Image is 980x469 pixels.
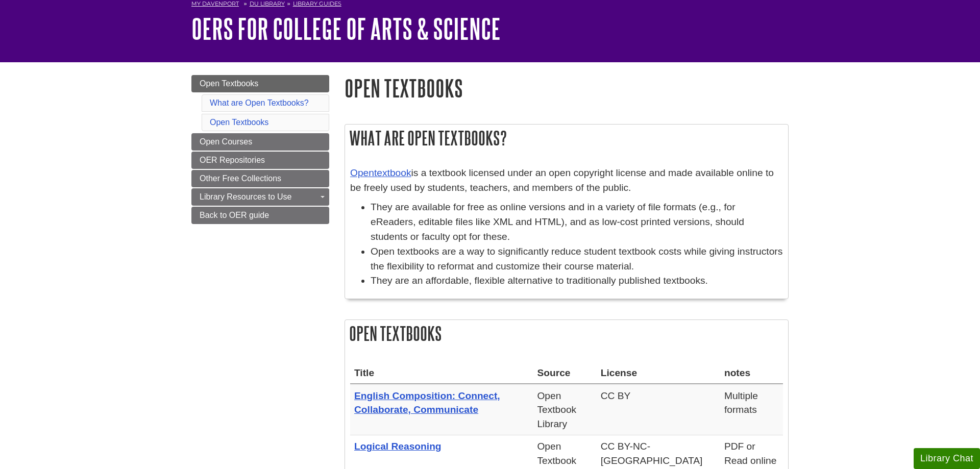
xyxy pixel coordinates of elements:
[191,207,329,224] a: Back to OER guide
[354,441,442,452] a: Logical Reasoning
[371,244,783,274] li: Open textbooks are a way to significantly reduce student textbook costs while giving instructors ...
[597,362,720,384] th: License
[191,170,329,187] a: Other Free Collections
[371,274,783,288] li: They are an affordable, flexible alternative to traditionally published textbooks.
[191,152,329,169] a: OER Repositories
[720,384,783,435] td: Multiple formats
[200,156,265,164] span: OER Repositories
[191,188,329,206] a: Library Resources to Use
[345,320,788,347] h2: Open Textbooks
[345,75,789,101] h1: Open Textbooks
[200,137,252,146] span: Open Courses
[210,118,268,127] a: Open Textbooks
[533,362,596,384] th: Source
[200,211,269,219] span: Back to OER guide
[374,167,411,178] a: textbook
[191,75,329,92] a: Open Textbooks
[191,13,501,44] a: OERs for College of Arts & Science
[191,75,329,224] div: Guide Page Menu
[371,200,783,244] li: They are available for free as online versions and in a variety of file formats (e.g., for eReade...
[597,384,720,435] td: CC BY
[210,98,309,107] a: What are Open Textbooks?
[191,133,329,151] a: Open Courses
[350,362,533,384] th: Title
[200,192,292,201] span: Library Resources to Use
[720,362,783,384] th: notes
[914,448,980,469] button: Library Chat
[350,167,374,178] a: Open
[200,79,258,88] span: Open Textbooks
[200,174,281,183] span: Other Free Collections
[345,125,788,152] h2: What are Open Textbooks?
[350,166,783,195] p: is a textbook licensed under an open copyright license and made available online to be freely use...
[533,384,596,435] td: Open Textbook Library
[354,390,500,415] a: English Composition: Connect, Collaborate, Communicate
